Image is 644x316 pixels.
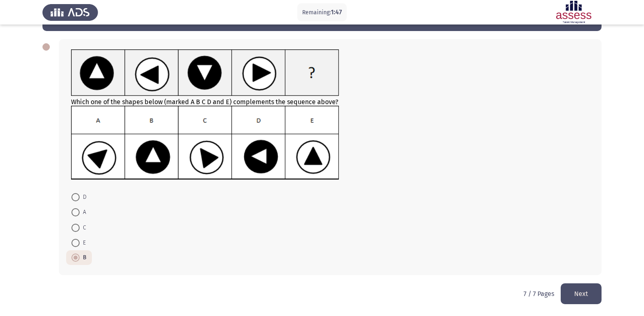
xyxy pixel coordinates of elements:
button: load next page [561,283,602,304]
p: Remaining: [302,7,342,18]
span: A [80,207,86,217]
div: Which one of the shapes below (marked A B C D and E) complements the sequence above? [71,49,589,182]
img: UkFYYl8wNzFfQi5wbmcxNjkxMzAzMTM5NDg2.png [71,106,339,180]
p: 7 / 7 Pages [524,290,554,298]
span: E [80,238,86,248]
img: UkFYYl8wNzFfQS5wbmcxNjkxMzAzMTI4Njg2.png [71,49,339,96]
span: D [80,192,87,202]
span: 1:47 [331,8,342,16]
img: Assessment logo of Assessment En (Focus & 16PD) [546,1,602,24]
img: Assess Talent Management logo [42,1,98,24]
span: B [80,253,87,263]
span: C [80,223,86,233]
